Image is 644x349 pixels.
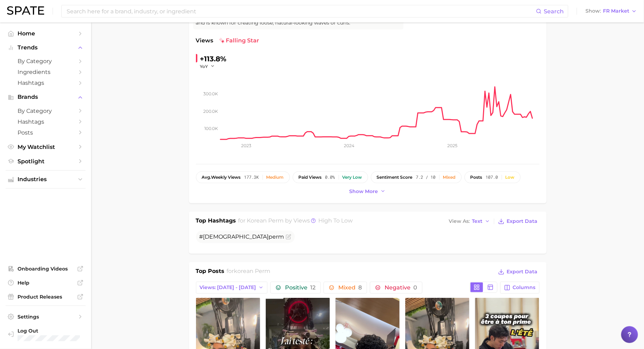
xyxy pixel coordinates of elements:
span: 0 [413,284,417,291]
h2: for [226,267,270,278]
a: Posts [6,127,86,138]
span: 8 [358,284,362,291]
span: by Category [18,108,74,114]
span: Spotlight [18,158,74,165]
a: My Watchlist [6,142,86,152]
a: Ingredients [6,67,86,77]
span: Negative [385,285,417,290]
div: Medium [266,175,284,180]
a: Home [6,28,86,39]
span: Export Data [507,218,538,224]
span: paid views [299,175,322,180]
button: paid views0.0%Very low [293,171,368,183]
button: Export Data [496,267,539,277]
span: falling star [219,36,259,45]
span: Hashtags [18,118,74,125]
a: by Category [6,105,86,116]
button: Columns [500,282,539,294]
span: 12 [310,284,316,291]
button: sentiment score7.2 / 10Mixed [371,171,462,183]
button: posts107.0Low [465,171,521,183]
div: Mixed [443,175,456,180]
h1: Top Posts [196,267,225,278]
span: high to low [318,217,353,224]
span: FR Market [603,9,629,13]
img: SPATE [7,6,44,15]
button: ShowFR Market [584,7,639,16]
button: Industries [6,174,86,185]
span: Posts [18,129,74,136]
tspan: 100.0k [204,126,218,131]
span: View As [449,219,470,223]
span: Product Releases [18,294,74,300]
span: korean perm [247,217,284,224]
span: Show more [350,189,378,194]
span: Text [472,219,483,223]
span: korean perm [234,268,270,274]
h2: for by Views [238,217,353,226]
span: Export Data [507,269,538,275]
span: weekly views [202,175,241,180]
span: Columns [513,285,536,290]
span: by Category [18,58,74,64]
span: 107.0 [486,175,498,180]
tspan: 300.0k [203,91,218,96]
div: +113.8% [200,53,227,64]
tspan: 2024 [344,143,354,148]
span: # [199,233,284,240]
span: Search [544,8,564,15]
span: posts [470,175,482,180]
button: Export Data [496,217,539,226]
span: Hashtags [18,80,74,86]
tspan: 200.0k [203,108,218,114]
a: Spotlight [6,156,86,167]
span: My Watchlist [18,144,74,150]
span: 177.3k [244,175,259,180]
a: Settings [6,312,86,322]
button: YoY [200,63,215,69]
div: Very low [343,175,362,180]
button: avg.weekly views177.3kMedium [196,171,290,183]
input: Search here for a brand, industry, or ingredient [66,5,536,17]
a: by Category [6,56,86,67]
span: Mixed [338,285,362,290]
span: 0.0% [325,175,335,180]
span: Brands [18,94,74,100]
span: Log Out [18,328,80,334]
span: Industries [18,176,74,183]
a: Hashtags [6,116,86,127]
a: Log out. Currently logged in with e-mail mathilde@spate.nyc. [6,326,86,344]
span: Settings [18,314,74,320]
h1: Top Hashtags [196,217,236,226]
span: YoY [200,63,208,69]
a: Product Releases [6,292,86,302]
abbr: average [202,174,211,180]
a: Onboarding Videos [6,264,86,274]
span: Trends [18,45,74,51]
img: falling star [219,38,225,43]
button: Brands [6,92,86,102]
span: 7.2 / 10 [416,175,436,180]
span: Positive [285,285,316,290]
button: Show more [348,187,388,196]
span: Views: [DATE] - [DATE] [200,285,256,290]
span: [DEMOGRAPHIC_DATA] [203,233,269,240]
button: Trends [6,42,86,53]
tspan: 2023 [241,143,251,148]
a: Hashtags [6,77,86,88]
tspan: 2025 [447,143,457,148]
a: Help [6,278,86,288]
span: Onboarding Videos [18,266,74,272]
span: Help [18,280,74,286]
div: Low [506,175,515,180]
button: Flag as miscategorized or irrelevant [286,234,291,240]
span: Ingredients [18,69,74,75]
button: View AsText [447,217,492,226]
span: Home [18,30,74,37]
span: Show [585,9,601,13]
span: perm [269,233,284,240]
button: Views: [DATE] - [DATE] [196,282,268,294]
span: Views [196,36,213,45]
span: sentiment score [377,175,413,180]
